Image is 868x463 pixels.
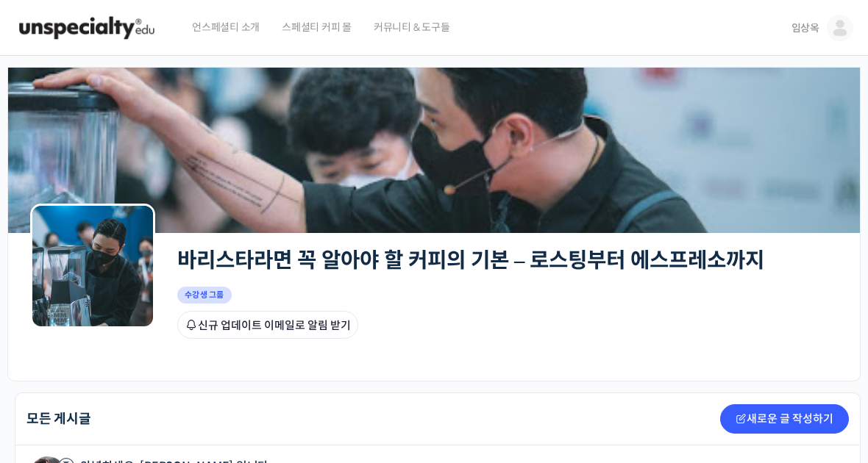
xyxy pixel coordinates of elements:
[791,21,819,35] span: 임상옥
[26,412,91,426] h2: 모든 게시글
[720,404,849,434] a: 새로운 글 작성하기
[177,311,358,339] button: 신규 업데이트 이메일로 알림 받기
[177,287,232,304] span: 수강생 그룹
[177,247,764,273] a: 바리스타라면 꼭 알아야 할 커피의 기본 – 로스팅부터 에스프레소까지
[30,204,155,329] img: Group logo of 바리스타라면 꼭 알아야 할 커피의 기본 – 로스팅부터 에스프레소까지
